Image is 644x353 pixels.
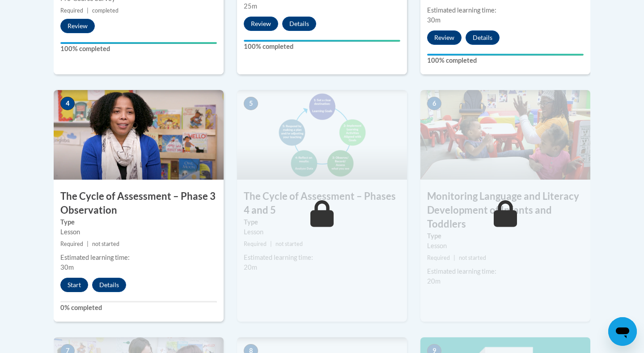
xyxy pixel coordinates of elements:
span: not started [92,241,119,247]
h3: Monitoring Language and Literacy Development of Infants and Toddlers [420,189,590,231]
div: Estimated learning time: [60,253,217,263]
iframe: Button to launch messaging window [608,317,637,346]
span: not started [459,254,486,261]
span: 4 [60,97,75,110]
div: Estimated learning time: [244,253,400,263]
div: Lesson [427,241,584,251]
label: 100% completed [244,42,400,52]
div: Lesson [60,227,217,237]
span: 20m [427,277,441,285]
span: | [270,241,272,247]
button: Details [282,17,316,31]
span: Required [427,254,450,261]
button: Review [244,17,278,31]
button: Review [60,19,95,33]
img: Course Image [237,90,407,180]
span: Required [60,7,83,14]
span: | [87,241,89,247]
button: Review [427,30,462,45]
label: 100% completed [427,56,584,65]
img: Course Image [54,90,224,180]
button: Start [60,278,88,292]
span: completed [92,7,119,14]
div: Estimated learning time: [427,5,584,15]
span: 30m [427,16,441,24]
label: Type [60,217,217,227]
span: | [453,254,455,261]
span: Required [60,241,83,247]
span: 5 [244,97,258,110]
label: 0% completed [60,303,217,313]
span: | [87,7,89,14]
h3: The Cycle of Assessment – Phases 4 and 5 [237,189,407,217]
div: Your progress [244,40,400,42]
button: Details [92,278,126,292]
label: 100% completed [60,44,217,54]
span: 20m [244,263,257,271]
span: 6 [427,97,441,110]
img: Course Image [420,90,590,180]
h3: The Cycle of Assessment – Phase 3 Observation [54,189,224,217]
div: Lesson [244,227,400,237]
div: Your progress [427,54,584,56]
label: Type [427,231,584,241]
span: 25m [244,2,257,10]
div: Your progress [60,42,217,44]
span: not started [275,241,303,247]
label: Type [244,217,400,227]
span: Required [244,241,267,247]
button: Details [466,30,500,45]
span: 30m [60,263,74,271]
div: Estimated learning time: [427,267,584,276]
